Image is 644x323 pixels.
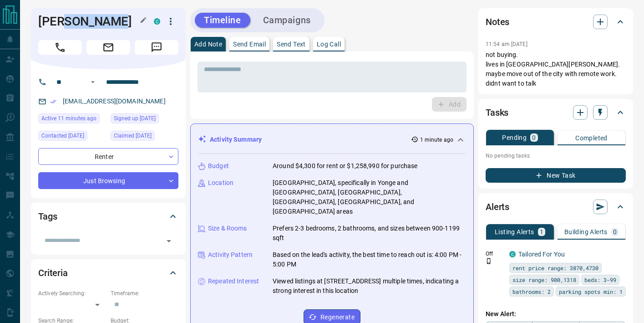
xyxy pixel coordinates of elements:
[559,287,623,296] span: parking spots min: 1
[38,131,106,144] div: Fri Mar 18 2022
[38,148,178,165] div: Renter
[38,289,106,297] p: Actively Searching:
[38,205,178,227] div: Tags
[575,135,608,141] p: Completed
[38,14,140,29] h1: [PERSON_NAME]
[38,172,178,189] div: Just Browsing
[273,277,466,296] p: Viewed listings at [STREET_ADDRESS] multiple times, indicating a strong interest in this location
[273,161,417,171] p: Around $4,300 for rent or $1,258,990 for purchase
[114,114,156,123] span: Signed up [DATE]
[486,15,509,29] h2: Notes
[273,224,466,243] p: Prefers 2-3 bedrooms, 2 bathrooms, and sizes between 900-1199 sqft
[486,50,626,88] p: not buying. lives in [GEOGRAPHIC_DATA][PERSON_NAME]. maybe move out of the city with remote work....
[111,113,178,126] div: Thu Mar 17 2022
[208,224,247,233] p: Size & Rooms
[50,98,56,105] svg: Email Verified
[38,209,57,224] h2: Tags
[38,262,178,284] div: Criteria
[86,40,130,55] span: Email
[532,134,536,141] p: 0
[486,102,626,123] div: Tasks
[208,178,233,188] p: Location
[273,178,466,216] p: [GEOGRAPHIC_DATA], specifically in Yonge and [GEOGRAPHIC_DATA], [GEOGRAPHIC_DATA], [GEOGRAPHIC_DA...
[486,149,626,163] p: No pending tasks
[518,251,565,258] a: Tailored For You
[540,229,543,235] p: 1
[512,275,576,284] span: size range: 900,1318
[486,168,626,183] button: New Task
[564,229,608,235] p: Building Alerts
[317,41,341,47] p: Log Call
[41,131,84,140] span: Contacted [DATE]
[509,251,516,257] div: condos.ca
[63,97,166,105] a: [EMAIL_ADDRESS][DOMAIN_NAME]
[613,229,617,235] p: 0
[420,136,453,144] p: 1 minute ago
[486,200,509,214] h2: Alerts
[198,131,466,148] div: Activity Summary1 minute ago
[38,40,82,55] span: Call
[41,114,96,123] span: Active 11 minutes ago
[584,275,616,284] span: beds: 3-99
[486,196,626,218] div: Alerts
[114,131,152,140] span: Claimed [DATE]
[154,18,160,25] div: condos.ca
[111,289,178,297] p: Timeframe:
[486,41,527,47] p: 11:54 am [DATE]
[486,11,626,33] div: Notes
[111,131,178,144] div: Thu Mar 17 2022
[210,135,262,144] p: Activity Summary
[486,250,504,258] p: Off
[512,263,598,272] span: rent price range: 3870,4730
[87,77,98,87] button: Open
[486,105,508,120] h2: Tasks
[208,250,253,260] p: Activity Pattern
[233,41,266,47] p: Send Email
[135,40,178,55] span: Message
[486,258,492,264] svg: Push Notification Only
[38,113,106,126] div: Mon Aug 18 2025
[495,229,534,235] p: Listing Alerts
[273,250,466,269] p: Based on the lead's activity, the best time to reach out is: 4:00 PM - 5:00 PM
[277,41,306,47] p: Send Text
[194,41,222,47] p: Add Note
[195,13,250,28] button: Timeline
[208,161,229,171] p: Budget
[38,266,68,280] h2: Criteria
[208,277,259,286] p: Repeated Interest
[486,309,626,319] p: New Alert:
[254,13,320,28] button: Campaigns
[162,235,175,247] button: Open
[502,134,527,141] p: Pending
[512,287,551,296] span: bathrooms: 2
